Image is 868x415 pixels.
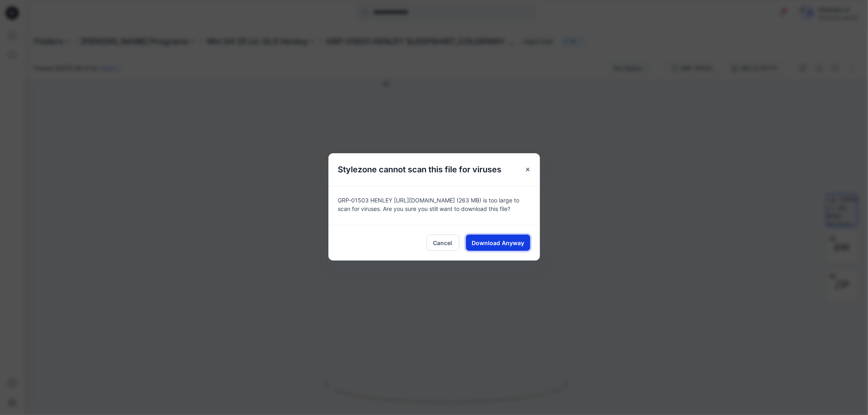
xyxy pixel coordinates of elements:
button: Close [520,162,535,177]
span: Download Anyway [472,239,524,247]
button: Cancel [426,235,459,251]
div: GRP-01503 HENLEY [URL][DOMAIN_NAME] (263 MB) is too large to scan for viruses. Are you sure you s... [328,186,540,225]
span: Cancel [433,239,453,247]
h5: Stylezone cannot scan this file for viruses [328,153,512,186]
button: Download Anyway [466,235,530,251]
